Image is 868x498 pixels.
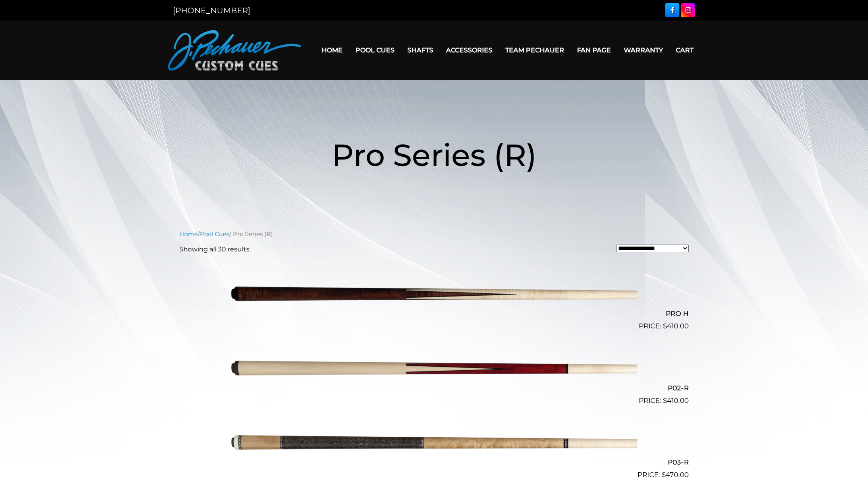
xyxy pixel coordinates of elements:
[315,40,349,60] a: Home
[662,471,666,479] span: $
[669,40,700,60] a: Cart
[332,136,537,174] span: Pro Series (R)
[179,245,249,254] p: Showing all 30 results
[230,261,638,328] img: PRO H
[663,322,667,330] span: $
[200,230,229,238] a: Pool Cues
[168,30,301,71] img: Pechauer Custom Cues
[230,409,638,477] img: P03-R
[571,40,617,60] a: Fan Page
[440,40,499,60] a: Accessories
[617,40,669,60] a: Warranty
[179,230,198,238] a: Home
[179,306,689,321] h2: PRO H
[179,335,689,406] a: P02-R $410.00
[179,230,689,239] nav: Breadcrumb
[662,471,689,479] bdi: 470.00
[179,409,689,480] a: P03-R $470.00
[173,6,250,15] a: [PHONE_NUMBER]
[179,380,689,395] h2: P02-R
[230,335,638,403] img: P02-R
[349,40,401,60] a: Pool Cues
[401,40,440,60] a: Shafts
[179,261,689,332] a: PRO H $410.00
[179,455,689,470] h2: P03-R
[663,396,667,405] span: $
[663,396,689,405] bdi: 410.00
[616,245,689,252] select: Shop order
[663,322,689,330] bdi: 410.00
[499,40,571,60] a: Team Pechauer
